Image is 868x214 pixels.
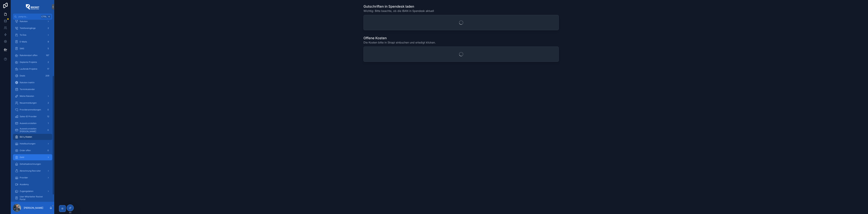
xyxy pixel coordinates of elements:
[26,4,39,10] img: App logo
[13,107,52,113] a: Provideranmeldungen0
[20,61,37,64] span: Geplante Projekte
[46,101,50,105] div: 2
[44,74,50,78] div: 209
[20,40,27,43] span: E-Mails
[20,170,41,172] span: Abrechnung Recruiter
[20,27,36,30] span: Telefoneingänge
[363,9,434,13] span: Wichtig: Bitte beachte, ob die IBAN in Spendesk aktuell
[13,73,52,79] a: Deals209
[20,95,34,97] span: Meine Raketen
[13,141,52,147] a: Hotelbuchungen
[20,68,37,70] span: Laufende Projekte
[20,195,49,201] span: User Mitarbeiter Rocket Portal
[13,195,52,201] a: User Mitarbeiter Rocket Portal
[13,14,52,20] button: Jump to...CtrlK
[13,147,52,154] a: Order offen0
[46,47,50,51] div: 5
[13,120,52,126] a: Ausweis erstellen1
[46,128,50,132] div: 0
[13,175,52,181] a: Provider
[41,15,47,18] span: Ctrl
[48,15,51,18] span: K
[13,168,52,174] a: Abrechnung Recruiter
[13,154,52,160] a: Geld
[46,114,50,119] div: 12
[13,52,52,58] a: Raketenstart offen167
[20,88,35,91] span: Terminkalender
[13,25,52,31] a: Telefoneingänge2
[13,188,52,194] a: Zugangsdaten
[13,161,52,167] a: Gehaltsabrechnungen
[20,127,45,133] span: Ausweis erstellen [PERSON_NAME]
[20,54,37,57] span: Raketenstart offen
[20,122,36,125] span: Ausweis erstellen
[20,102,37,104] span: Neuanmeldungen
[13,18,52,24] a: Raketen
[45,53,50,57] div: 167
[13,59,52,65] a: Geplante Projekte2
[20,74,25,77] span: Deals
[46,60,50,64] div: 2
[13,32,52,38] a: To Dos
[13,86,52,92] a: Terminkalender
[363,40,436,44] span: Die Kosten bitte in Strapi einbuchen und erledigt klicken.
[20,149,31,152] span: Order offen
[20,108,41,111] span: Provideranmeldungen
[20,176,28,179] span: Provider
[11,20,54,202] div: scrollable content
[46,67,50,71] div: 17
[13,93,52,99] a: Meine Raketen
[46,108,50,112] div: 0
[13,66,52,72] a: Laufende Projekte17
[20,34,26,36] span: To Dos
[13,181,52,188] a: Academy
[20,47,24,50] span: SMS
[13,127,52,133] a: Ausweis erstellen [PERSON_NAME]0
[20,81,35,84] span: Raketen inaktiv
[13,100,52,106] a: Neuanmeldungen2
[13,134,52,140] a: GU´s, Kosten
[46,26,50,30] div: 2
[13,79,52,86] a: Raketen inaktiv
[13,113,52,120] a: Sales-ID Provider12
[18,15,40,18] span: Jump to...
[20,183,29,186] span: Academy
[20,20,28,23] span: Raketen
[20,163,41,165] span: Gehaltsabrechnungen
[46,148,50,153] div: 0
[46,121,50,125] div: 1
[20,136,32,138] span: GU´s, Kosten
[363,4,434,9] h1: Gutschriften in Spendesk laden
[46,40,50,44] div: 9
[20,142,35,145] span: Hotelbuchungen
[20,115,37,118] span: Sales-ID Provider
[13,46,52,52] a: SMS5
[20,190,33,193] span: Zugangsdaten
[24,206,43,210] p: [PERSON_NAME]
[363,36,436,40] h1: Offene Kosten
[20,156,24,159] span: Geld
[13,39,52,45] a: E-Mails9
